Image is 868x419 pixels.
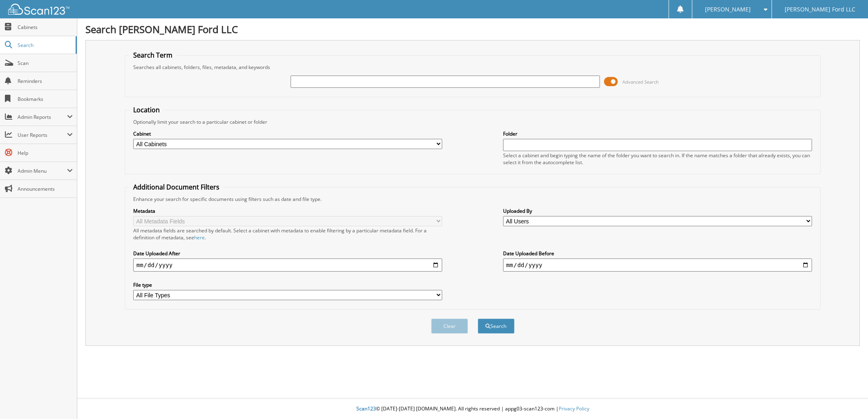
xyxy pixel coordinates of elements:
label: Metadata [133,207,443,214]
label: Date Uploaded Before [503,250,812,257]
legend: Location [129,105,164,114]
input: start [133,259,443,272]
span: [PERSON_NAME] Ford LLC [785,7,855,12]
div: © [DATE]-[DATE] [DOMAIN_NAME]. All rights reserved | appg03-scan123-com | [77,399,868,419]
img: scan123-logo-white.svg [8,4,69,15]
a: here [194,234,205,241]
legend: Search Term [129,51,177,60]
label: Uploaded By [503,207,812,214]
button: Clear [431,319,468,334]
span: Search [18,42,72,49]
div: All metadata fields are searched by default. Select a cabinet with metadata to enable filtering b... [133,227,443,241]
span: Scan123 [356,405,376,412]
span: Help [18,149,73,156]
span: [PERSON_NAME] [705,7,751,12]
button: Search [478,319,515,334]
input: end [503,259,812,272]
span: Reminders [18,78,73,85]
label: Date Uploaded After [133,250,443,257]
span: Bookmarks [18,96,73,103]
div: Select a cabinet and begin typing the name of the folder you want to search in. If the name match... [503,152,812,166]
legend: Additional Document Filters [129,183,224,192]
span: Announcements [18,185,73,192]
span: Advanced Search [622,79,659,85]
span: Scan [18,60,73,67]
div: Searches all cabinets, folders, files, metadata, and keywords [129,64,817,71]
span: Cabinets [18,24,73,31]
span: Admin Reports [18,114,67,120]
label: Cabinet [133,130,443,137]
label: File type [133,281,443,288]
span: User Reports [18,131,67,138]
div: Enhance your search for specific documents using filters such as date and file type. [129,196,817,203]
span: Admin Menu [18,167,67,174]
a: Privacy Policy [559,405,589,412]
h1: Search [PERSON_NAME] Ford LLC [85,22,860,36]
div: Optionally limit your search to a particular cabinet or folder [129,118,817,125]
label: Folder [503,130,812,137]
